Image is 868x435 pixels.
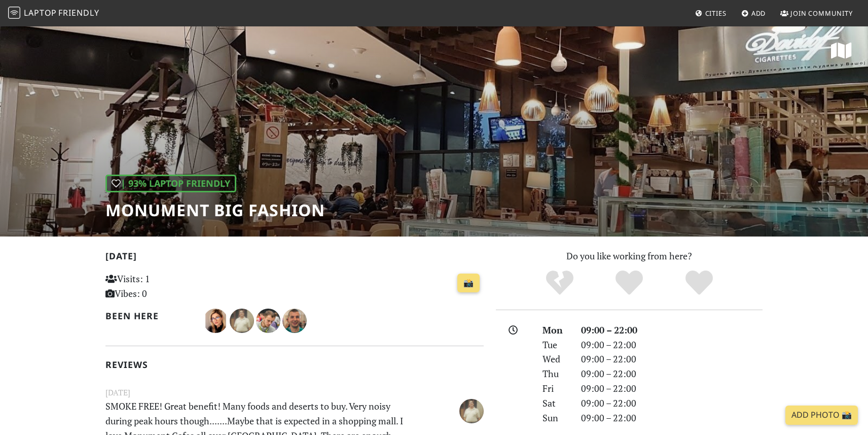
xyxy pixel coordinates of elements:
[58,7,99,18] span: Friendly
[705,9,727,18] span: Cities
[536,411,575,425] div: Sun
[536,381,575,396] div: Fri
[575,323,769,338] div: 09:00 – 22:00
[256,309,280,333] img: 968-mladen.jpg
[256,314,282,326] span: Mladen Milićević
[536,396,575,411] div: Sat
[230,309,254,333] img: 1970-dan.jpg
[536,323,575,338] div: Mon
[664,269,734,297] div: Definitely!
[459,399,484,423] img: 1970-dan.jpg
[282,309,307,333] img: 1373-milan.jpg
[8,7,20,19] img: LaptopFriendly
[105,200,325,220] h1: Monument Big Fashion
[203,309,228,333] img: 2055-kristina.jpg
[105,359,484,370] h2: Reviews
[691,4,731,22] a: Cities
[594,269,664,297] div: Yes
[737,4,770,22] a: Add
[8,5,99,22] a: LaptopFriendly LaptopFriendly
[496,249,763,263] p: Do you like working from here?
[24,7,57,18] span: Laptop
[105,251,484,265] h2: [DATE]
[575,381,769,396] div: 09:00 – 22:00
[536,366,575,381] div: Thu
[457,274,480,293] a: 📸
[790,9,853,18] span: Join Community
[536,338,575,352] div: Tue
[575,411,769,425] div: 09:00 – 22:00
[776,4,857,22] a: Join Community
[536,352,575,366] div: Wed
[230,314,256,326] span: Dan
[282,314,307,326] span: Milan Ivanović
[575,396,769,411] div: 09:00 – 22:00
[575,352,769,366] div: 09:00 – 22:00
[459,404,484,416] span: Dan
[575,366,769,381] div: 09:00 – 22:00
[105,175,236,192] div: | 93% Laptop Friendly
[105,272,224,301] p: Visits: 1 Vibes: 0
[785,406,858,425] a: Add Photo 📸
[99,386,490,399] small: [DATE]
[575,338,769,352] div: 09:00 – 22:00
[751,9,766,18] span: Add
[203,314,230,326] span: Kristina Jelic
[105,311,191,321] h2: Been here
[525,269,595,297] div: No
